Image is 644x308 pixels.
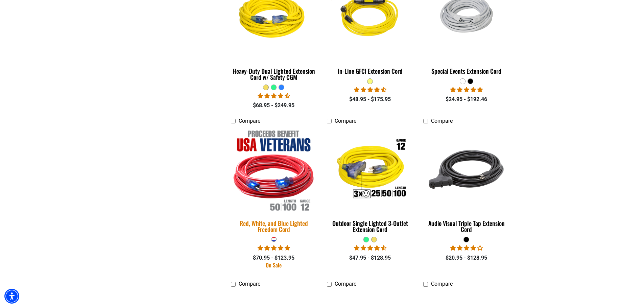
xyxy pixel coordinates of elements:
[431,281,453,287] span: Compare
[335,118,356,124] span: Compare
[450,87,483,93] span: 5.00 stars
[354,87,386,93] span: 4.62 stars
[231,101,317,110] div: $68.95 - $249.95
[239,281,260,287] span: Compare
[423,254,509,262] div: $20.95 - $128.95
[335,281,356,287] span: Compare
[231,262,317,268] div: On Sale
[258,93,290,99] span: 4.64 stars
[450,245,483,251] span: 3.75 stars
[231,68,317,80] div: Heavy-Duty Dual Lighted Extension Cord w/ Safety CGM
[4,289,19,304] div: Accessibility Menu
[231,127,317,236] a: Red, White, and Blue Lighted Freedom Cord Red, White, and Blue Lighted Freedom Cord
[239,118,260,124] span: Compare
[424,131,509,209] img: black
[423,95,509,103] div: $24.95 - $192.46
[231,220,317,232] div: Red, White, and Blue Lighted Freedom Cord
[431,118,453,124] span: Compare
[327,68,413,74] div: In-Line GFCI Extension Cord
[258,245,290,251] span: 5.00 stars
[327,95,413,103] div: $48.95 - $175.95
[327,254,413,262] div: $47.95 - $128.95
[226,126,321,213] img: Red, White, and Blue Lighted Freedom Cord
[327,127,413,236] a: Outdoor Single Lighted 3-Outlet Extension Cord Outdoor Single Lighted 3-Outlet Extension Cord
[423,220,509,232] div: Audio Visual Triple Tap Extension Cord
[423,68,509,74] div: Special Events Extension Cord
[354,245,386,251] span: 4.64 stars
[327,220,413,232] div: Outdoor Single Lighted 3-Outlet Extension Cord
[328,131,413,209] img: Outdoor Single Lighted 3-Outlet Extension Cord
[231,254,317,262] div: $70.95 - $123.95
[423,127,509,236] a: black Audio Visual Triple Tap Extension Cord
